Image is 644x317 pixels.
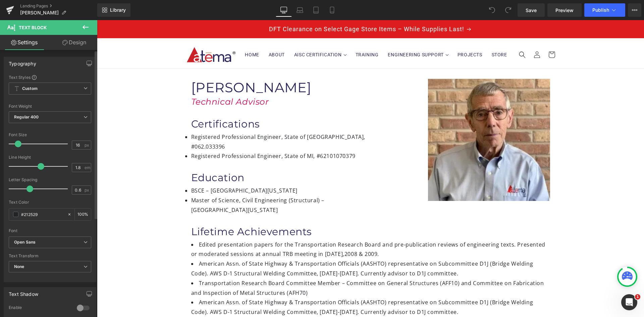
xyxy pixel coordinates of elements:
a: Design [50,35,99,50]
div: Font Weight [9,104,91,109]
span: Library [110,7,126,13]
span: About [172,32,188,38]
a: Laptop [292,3,308,17]
a: Desktop [276,3,292,17]
span: 1 [635,294,640,300]
i: Technical Advisor [94,76,172,87]
a: Projects [356,29,390,40]
div: Line Height [9,155,91,160]
div: Text Transform [9,254,91,258]
span: em [85,165,90,170]
a: DFT Clearance on Select Gage Store Items – While Supplies Last! [2,2,545,16]
span: DFT Clearance on Select Gage Store Items – While Supplies Last! [172,5,367,12]
li: Transportation Research Board Committee Member – Committee on General Structures (AFF10) and Comm... [94,258,453,278]
b: Regular 400 [14,114,39,119]
span: Preview [555,7,574,14]
a: Tablet [308,3,324,17]
summary: Search [418,27,433,42]
h1: Lifetime Achievements [94,205,453,218]
span: Store [395,32,410,38]
a: Home [143,29,167,40]
a: New Library [97,3,130,17]
span: px [85,188,90,192]
img: Atema [89,26,140,43]
div: Enable [9,305,70,312]
a: About [167,29,193,40]
h1: Education [94,151,269,164]
button: Undo [485,3,499,17]
span: [PERSON_NAME] [20,10,59,15]
div: Letter Spacing [9,177,91,182]
div: Text Styles [9,74,91,80]
span: Projects [361,32,385,38]
button: Redo [501,3,515,17]
li: Edited presentation papers for the Transportation Research Board and pre-publication reviews of e... [94,220,453,239]
button: More [628,3,641,17]
div: Typography [9,57,36,66]
div: Font [9,228,91,233]
b: None [14,264,24,269]
li: American Assn. of State Highway & Transportation Officials (AASHTO) representative on Subcommitte... [94,239,453,258]
button: Publish [584,3,625,17]
li: Master of Science, Civil Engineering (Structural) – [GEOGRAPHIC_DATA][US_STATE] [94,175,269,195]
span: Training [259,32,282,38]
a: Landing Pages [20,3,97,9]
input: Color [21,211,64,218]
h1: [PERSON_NAME] [94,59,269,76]
div: Text Shadow [9,287,38,297]
span: Home [148,32,162,38]
div: Text Color [9,200,91,205]
i: Open Sans [14,240,36,245]
span: Text Block [19,25,47,30]
b: Custom [22,86,38,92]
a: Training [254,29,286,40]
div: % [75,209,91,220]
h1: Certifications [94,97,269,110]
li: BSCE – [GEOGRAPHIC_DATA][US_STATE] [94,166,269,175]
span: px [85,143,90,147]
li: Registered Professional Engineer, State of [GEOGRAPHIC_DATA], #062.033396 [94,112,269,131]
li: Registered Professional Engineer, State of MI, #62101070379 [94,131,269,141]
a: Preview [547,3,582,17]
li: American Assn. of State Highway & Transportation Officials (AASHTO) representative on Subcommitte... [94,277,453,297]
span: Publish [592,7,609,13]
iframe: Intercom live chat [621,294,637,310]
a: Store [390,29,415,40]
summary: Engineering Support [286,29,356,40]
span: Save [526,7,537,14]
a: Mobile [324,3,340,17]
span: AISC Certification [197,32,245,38]
summary: AISC Certification [193,29,254,40]
span: Engineering Support [291,32,346,38]
div: Font Size [9,133,91,137]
